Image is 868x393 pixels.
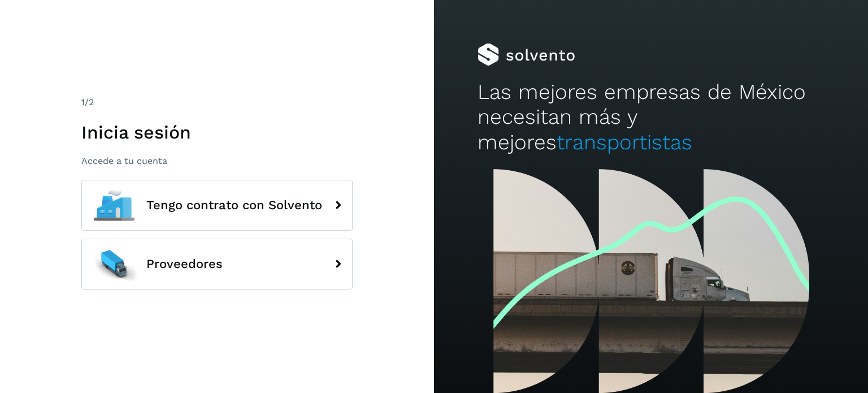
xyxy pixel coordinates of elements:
[146,198,322,212] span: Tengo contrato con Solvento
[81,96,353,109] div: /2
[81,156,353,166] p: Accede a tu cuenta
[81,97,85,107] span: 1
[81,239,353,290] button: Proveedores
[81,180,353,231] button: Tengo contrato con Solvento
[557,130,692,154] span: transportistas
[81,122,353,143] h1: Inicia sesión
[478,80,824,155] h2: Las mejores empresas de México necesitan más y mejores
[146,257,223,271] span: Proveedores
